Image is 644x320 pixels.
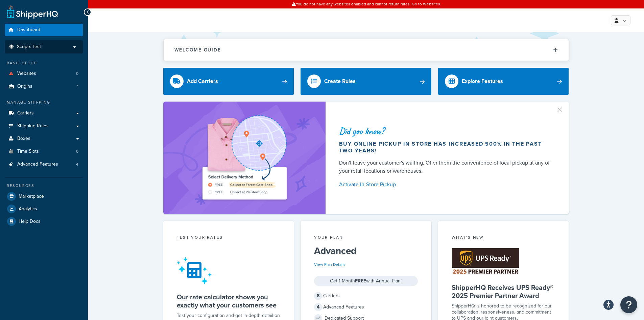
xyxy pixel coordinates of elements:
[5,158,83,171] a: Advanced Features4
[19,219,41,225] span: Help Docs
[412,1,440,7] a: Go to Websites
[314,246,418,256] h5: Advanced
[5,120,83,132] a: Shipping Rules
[314,234,418,242] div: Your Plan
[5,145,83,158] li: Time Slots
[5,190,83,202] a: Marketplace
[177,234,281,242] div: Test your rates
[5,145,83,158] a: Time Slots0
[324,77,356,86] div: Create Rules
[339,141,553,154] div: Buy online pickup in store has increased 500% in the past two years!
[17,84,32,89] span: Origins
[5,67,83,80] a: Websites0
[177,293,281,309] h5: Our rate calculator shows you exactly what your customers see
[314,302,418,312] div: Advanced Features
[314,292,322,300] span: 8
[17,136,30,142] span: Boxes
[314,276,418,286] div: Get 1 Month with Annual Plan!
[5,80,83,93] li: Origins
[17,71,36,77] span: Websites
[17,110,34,116] span: Carriers
[314,291,418,301] div: Carriers
[163,68,294,95] a: Add Carriers
[174,47,221,52] h2: Welcome Guide
[17,162,58,167] span: Advanced Features
[5,100,83,105] div: Manage Shipping
[76,149,78,154] span: 0
[5,24,83,36] a: Dashboard
[620,296,637,313] button: Open Resource Center
[5,183,83,189] div: Resources
[5,132,83,145] a: Boxes
[164,39,569,61] button: Welcome Guide
[5,215,83,228] a: Help Docs
[314,261,345,268] a: View Plan Details
[17,149,39,154] span: Time Slots
[183,112,306,204] img: ad-shirt-map-b0359fc47e01cab431d101c4b569394f6a03f54285957d908178d52f29eb9668.png
[19,206,37,212] span: Analytics
[5,60,83,66] div: Basic Setup
[17,44,41,50] span: Scope: Test
[452,234,555,242] div: What's New
[77,84,78,89] span: 1
[17,123,49,129] span: Shipping Rules
[5,80,83,93] a: Origins1
[438,68,569,95] a: Explore Features
[339,159,553,175] div: Don't leave your customer's waiting. Offer them the convenience of local pickup at any of your re...
[76,162,78,167] span: 4
[452,283,555,300] h5: ShipperHQ Receives UPS Ready® 2025 Premier Partner Award
[314,303,322,311] span: 4
[187,77,218,86] div: Add Carriers
[5,107,83,120] a: Carriers
[339,180,553,189] a: Activate In-Store Pickup
[5,158,83,171] li: Advanced Features
[462,77,503,86] div: Explore Features
[19,194,44,199] span: Marketplace
[17,27,40,33] span: Dashboard
[339,126,553,136] div: Did you know?
[5,203,83,215] a: Analytics
[76,71,78,77] span: 0
[301,68,431,95] a: Create Rules
[355,277,366,284] strong: FREE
